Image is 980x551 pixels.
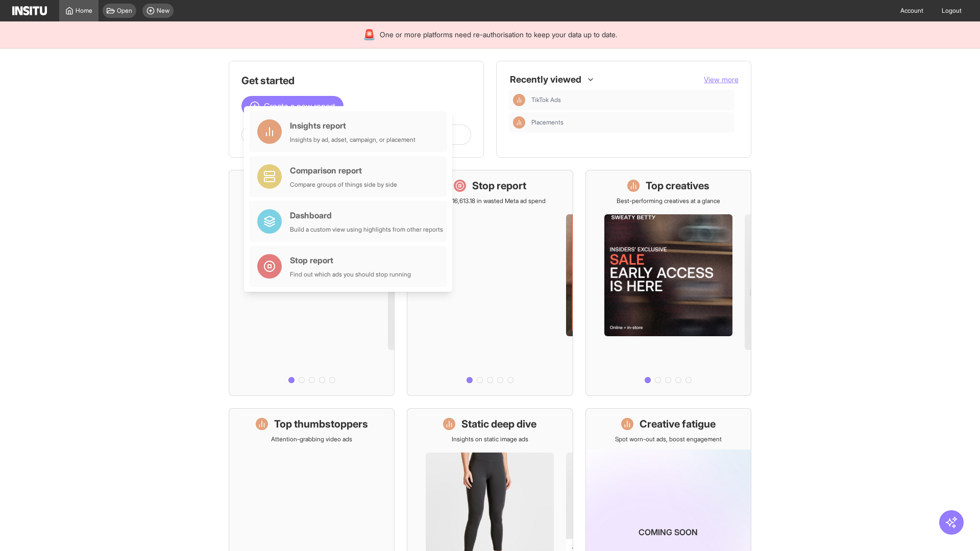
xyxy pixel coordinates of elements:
[290,270,411,279] div: Find out which ads you should stop running
[704,75,739,84] span: View more
[472,179,526,193] h1: Stop report
[585,170,751,396] a: Top creativesBest-performing creatives at a glance
[290,119,415,132] div: Insights report
[461,417,536,431] h1: Static deep dive
[264,100,335,112] span: Create a new report
[241,73,471,88] h1: Get started
[531,118,730,127] span: Placements
[241,96,344,116] button: Create a new report
[407,170,573,396] a: Stop reportSave £16,613.18 in wasted Meta ad spend
[290,226,443,234] div: Build a custom view using highlights from other reports
[434,197,546,205] p: Save £16,613.18 in wasted Meta ad spend
[76,7,92,15] span: Home
[290,181,397,189] div: Compare groups of things side by side
[274,417,368,431] h1: Top thumbstoppers
[531,96,730,104] span: TikTok Ads
[290,136,415,144] div: Insights by ad, adset, campaign, or placement
[513,94,525,106] div: Insights
[531,96,561,104] span: TikTok Ads
[363,28,376,42] div: 🚨
[452,435,528,443] p: Insights on static image ads
[12,6,47,15] img: Logo
[117,7,132,15] span: Open
[646,179,709,193] h1: Top creatives
[513,116,525,129] div: Insights
[229,170,395,396] a: What's live nowSee all active ads instantly
[290,254,411,266] div: Stop report
[531,118,563,127] span: Placements
[617,197,720,205] p: Best-performing creatives at a glance
[290,209,443,221] div: Dashboard
[704,74,739,85] button: View more
[290,164,397,177] div: Comparison report
[380,30,617,40] span: One or more platforms need re-authorisation to keep your data up to date.
[157,7,169,15] span: New
[271,435,352,443] p: Attention-grabbing video ads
